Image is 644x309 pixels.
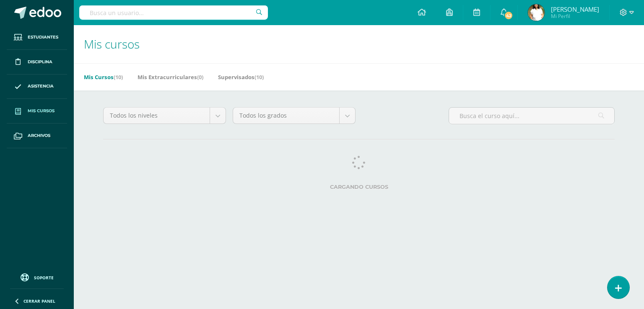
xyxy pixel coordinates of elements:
[103,184,615,190] label: Cargando cursos
[28,59,52,65] span: Disciplina
[528,4,545,21] img: c7b04b25378ff11843444faa8800c300.png
[218,70,264,84] a: Supervisados(10)
[239,108,333,124] span: Todos los grados
[7,99,67,124] a: Mis cursos
[551,5,599,13] span: [PERSON_NAME]
[104,108,226,124] a: Todos los niveles
[23,298,55,304] span: Cerrar panel
[28,83,54,90] span: Asistencia
[10,271,64,283] a: Soporte
[7,50,67,75] a: Disciplina
[7,75,67,99] a: Asistencia
[254,73,264,81] span: (10)
[449,108,614,124] input: Busca el curso aquí...
[79,5,268,20] input: Busca un usuario...
[84,36,140,52] span: Mis cursos
[7,25,67,50] a: Estudiantes
[138,70,203,84] a: Mis Extracurriculares(0)
[114,73,123,81] span: (10)
[28,34,58,41] span: Estudiantes
[110,108,203,124] span: Todos los niveles
[28,108,55,114] span: Mis cursos
[197,73,203,81] span: (0)
[233,108,355,124] a: Todos los grados
[7,124,67,148] a: Archivos
[551,13,599,20] span: Mi Perfil
[84,70,123,84] a: Mis Cursos(10)
[34,275,54,281] span: Soporte
[28,132,50,139] span: Archivos
[504,11,513,20] span: 42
